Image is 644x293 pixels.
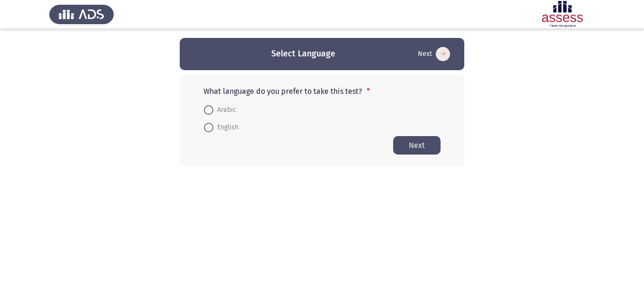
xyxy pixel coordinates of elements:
[213,122,239,133] span: English
[203,87,441,96] p: What language do you prefer to take this test?
[530,1,595,27] img: Assessment logo of Potentiality Assessment
[415,46,453,62] button: Start assessment
[393,136,441,155] button: Start assessment
[49,1,114,27] img: Assess Talent Management logo
[213,104,236,116] span: Arabic
[271,48,335,60] h3: Select Language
